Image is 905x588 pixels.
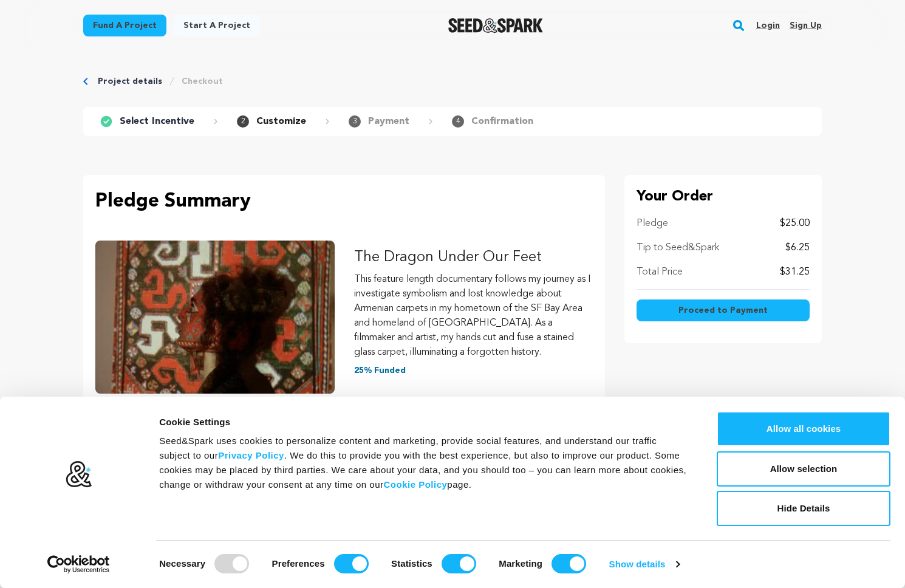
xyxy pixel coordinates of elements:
[637,299,810,321] button: Proceed to Payment
[609,555,680,573] a: Show details
[95,187,593,216] p: Pledge Summary
[717,491,890,526] button: Hide Details
[637,241,719,255] p: Tip to Seed&Spark
[448,18,544,33] img: Seed&Spark Logo Dark Mode
[678,304,768,316] span: Proceed to Payment
[354,248,593,267] p: The Dragon Under Our Feet
[471,114,533,129] p: Confirmation
[349,115,361,128] span: 3
[368,114,409,129] p: Payment
[637,187,810,207] p: Your Order
[354,364,593,377] p: 25% Funded
[159,415,689,429] div: Cookie Settings
[65,460,92,488] img: logo
[256,114,306,129] p: Customize
[499,558,542,569] strong: Marketing
[780,216,810,231] p: $25.00
[26,555,132,573] a: Usercentrics Cookiebot - opens in a new window
[272,558,325,569] strong: Preferences
[637,265,683,279] p: Total Price
[785,241,810,255] p: $6.25
[218,450,284,460] a: Privacy Policy
[159,549,159,550] legend: Consent Selection
[391,558,432,569] strong: Statistics
[780,265,810,279] p: $31.25
[120,114,194,129] p: Select Incentive
[159,434,689,492] div: Seed&Spark uses cookies to personalize content and marketing, provide social features, and unders...
[790,16,822,35] a: Sign up
[756,16,780,35] a: Login
[448,18,544,33] a: Seed&Spark Homepage
[717,411,890,446] button: Allow all cookies
[182,75,223,87] a: Checkout
[174,15,260,36] a: Start a project
[383,479,447,490] a: Cookie Policy
[159,558,205,569] strong: Necessary
[637,216,668,231] p: Pledge
[98,75,162,87] a: Project details
[717,451,890,487] button: Allow selection
[95,241,335,394] img: The Dragon Under Our Feet image
[452,115,464,128] span: 4
[83,15,166,36] a: Fund a project
[354,272,593,360] p: This feature length documentary follows my journey as I investigate symbolism and lost knowledge ...
[83,75,822,87] div: Breadcrumb
[237,115,249,128] span: 2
